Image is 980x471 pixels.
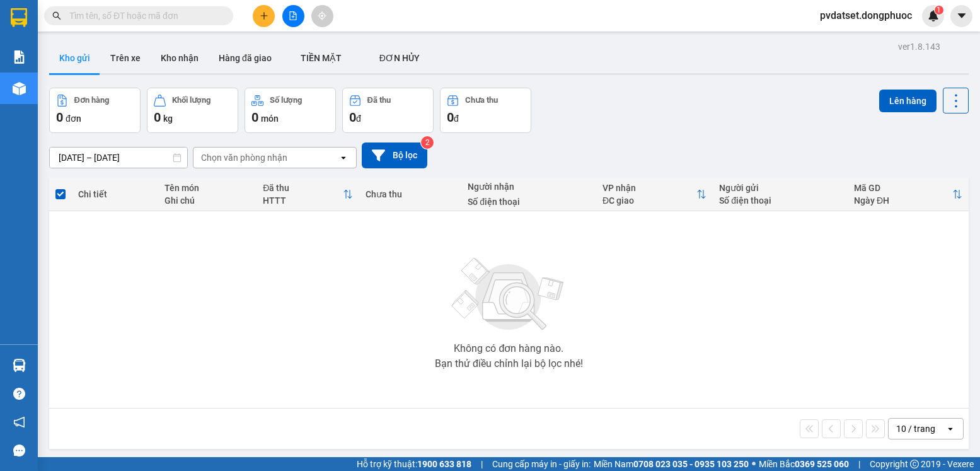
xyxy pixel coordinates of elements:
span: notification [13,416,25,428]
strong: 1900 633 818 [417,459,471,469]
span: plus [260,11,268,20]
span: ⚪️ [752,462,756,467]
img: warehouse-icon [13,82,26,95]
span: TIỀN MẶT [301,53,342,63]
img: solution-icon [13,50,26,64]
span: aim [318,11,326,20]
div: Đã thu [263,183,343,193]
span: search [52,11,61,20]
button: caret-down [950,5,972,27]
th: Toggle SortBy [848,178,969,211]
div: Số điện thoại [468,197,590,207]
button: Hàng đã giao [209,43,282,73]
div: Ngày ĐH [854,195,952,206]
div: Chưa thu [465,96,498,105]
input: Tìm tên, số ĐT hoặc mã đơn [69,9,218,23]
span: kg [163,113,173,124]
strong: 0708 023 035 - 0935 103 250 [633,459,749,469]
img: logo-vxr [11,8,27,27]
button: Chưa thu0đ [440,88,531,133]
div: Mã GD [854,183,952,193]
span: 0 [349,110,356,125]
img: icon-new-feature [928,10,939,21]
button: plus [253,5,275,27]
div: ver 1.8.143 [898,40,940,54]
div: Số điện thoại [719,195,841,206]
span: ĐƠN HỦY [379,53,420,63]
span: 0 [154,110,161,125]
button: Khối lượng0kg [147,88,238,133]
button: Đơn hàng0đơn [49,88,141,133]
span: file-add [289,11,297,20]
button: Số lượng0món [245,88,336,133]
span: Miền Nam [594,457,749,471]
div: Bạn thử điều chỉnh lại bộ lọc nhé! [435,359,583,369]
div: Đơn hàng [74,96,109,105]
span: Hỗ trợ kỹ thuật: [357,457,471,471]
div: ĐC giao [602,195,696,206]
svg: open [945,424,955,434]
th: Toggle SortBy [596,178,713,211]
sup: 1 [935,6,943,15]
div: HTTT [263,195,343,206]
div: Số lượng [270,96,302,105]
div: Chưa thu [366,189,455,199]
span: đ [454,113,459,124]
span: 0 [251,110,258,125]
div: VP nhận [602,183,696,193]
th: Toggle SortBy [257,178,359,211]
div: Tên món [164,183,250,193]
input: Select a date range. [50,148,187,168]
span: caret-down [956,10,967,21]
button: aim [311,5,333,27]
span: Cung cấp máy in - giấy in: [492,457,591,471]
span: 1 [937,6,941,15]
div: Người nhận [468,182,590,192]
button: Trên xe [100,43,151,73]
span: đơn [66,113,81,124]
span: question-circle [13,388,25,400]
span: message [13,445,25,456]
span: đ [356,113,361,124]
div: Chọn văn phòng nhận [201,151,287,164]
span: copyright [910,460,919,468]
div: Người gửi [719,183,841,193]
img: warehouse-icon [13,359,26,372]
button: Kho gửi [49,43,100,73]
div: Chi tiết [78,189,152,199]
button: Bộ lọc [362,142,427,168]
span: 0 [447,110,454,125]
span: | [481,457,483,471]
div: Ghi chú [164,195,250,206]
img: svg+xml;base64,PHN2ZyBjbGFzcz0ibGlzdC1wbHVnX19zdmciIHhtbG5zPSJodHRwOi8vd3d3LnczLm9yZy8yMDAwL3N2Zy... [446,250,572,339]
div: Không có đơn hàng nào. [454,344,563,354]
span: Miền Bắc [759,457,849,471]
button: Kho nhận [151,43,209,73]
button: file-add [282,5,304,27]
span: món [261,113,279,124]
strong: 0369 525 060 [795,459,849,469]
div: 10 / trang [896,422,935,435]
span: pvdatset.dongphuoc [810,8,922,23]
span: 0 [56,110,63,125]
div: Khối lượng [172,96,210,105]
div: Đã thu [367,96,391,105]
button: Lên hàng [879,90,937,112]
svg: open [338,153,349,163]
span: | [858,457,860,471]
button: Đã thu0đ [342,88,434,133]
sup: 2 [421,136,434,149]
